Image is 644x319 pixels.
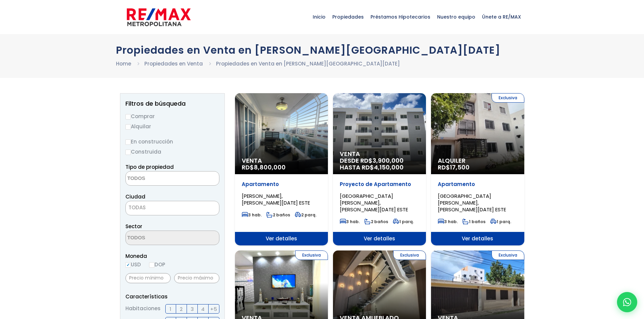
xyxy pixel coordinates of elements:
[438,157,517,164] span: Alquiler
[201,305,205,313] span: 4
[450,163,470,171] span: 17,500
[127,7,191,27] img: remax-metropolitana-logo
[125,148,219,156] label: Construida
[340,157,419,171] span: DESDE RD$
[149,262,154,268] input: DOP
[434,7,479,27] span: Nuestro equipo
[340,181,419,188] p: Proyecto de Apartamento
[374,163,404,171] span: 4,150,000
[126,203,219,212] span: TODAS
[242,212,262,218] span: 3 hab.
[438,181,517,188] p: Apartamento
[492,250,524,260] span: Exclusiva
[393,219,414,224] span: 1 parq.
[125,193,145,200] span: Ciudad
[125,100,219,107] h2: Filtros de búsqueda
[144,60,203,67] a: Propiedades en Venta
[125,137,219,146] label: En construcción
[254,163,286,171] span: 8,800,000
[242,157,321,164] span: Venta
[125,114,131,119] input: Comprar
[462,219,485,224] span: 1 baños
[125,262,131,268] input: USD
[125,124,131,130] input: Alquilar
[125,163,174,170] span: Tipo de propiedad
[125,223,142,230] span: Sector
[242,163,286,171] span: RD$
[126,171,191,186] textarea: Search
[364,219,388,224] span: 2 baños
[125,292,219,301] p: Características
[125,304,161,314] span: Habitaciones
[125,260,141,269] label: USD
[266,212,290,218] span: 2 baños
[116,44,528,56] h1: Propiedades en Venta en [PERSON_NAME][GEOGRAPHIC_DATA][DATE]
[340,219,360,224] span: 3 hab.
[210,305,217,313] span: +5
[367,7,434,27] span: Préstamos Hipotecarios
[126,231,191,245] textarea: Search
[235,93,328,245] a: Venta RD$8,800,000 Apartamento [PERSON_NAME], [PERSON_NAME][DATE] ESTE 3 hab. 2 baños 2 parq. Ver...
[125,112,219,121] label: Comprar
[492,93,524,103] span: Exclusiva
[180,305,183,313] span: 2
[242,192,310,206] span: [PERSON_NAME], [PERSON_NAME][DATE] ESTE
[479,7,524,27] span: Únete a RE/MAX
[340,164,419,171] span: HASTA RD$
[295,250,328,260] span: Exclusiva
[149,260,165,269] label: DOP
[340,151,419,157] span: Venta
[393,250,426,260] span: Exclusiva
[125,273,171,283] input: Precio mínimo
[431,232,524,245] span: Ver detalles
[125,150,131,155] input: Construida
[340,192,408,213] span: [GEOGRAPHIC_DATA][PERSON_NAME], [PERSON_NAME][DATE] ESTE
[329,7,367,27] span: Propiedades
[373,156,404,165] span: 3,900,000
[235,232,328,245] span: Ver detalles
[216,59,400,68] li: Propiedades en Venta en [PERSON_NAME][GEOGRAPHIC_DATA][DATE]
[438,219,458,224] span: 3 hab.
[333,93,426,245] a: Venta DESDE RD$3,900,000 HASTA RD$4,150,000 Proyecto de Apartamento [GEOGRAPHIC_DATA][PERSON_NAME...
[116,60,131,67] a: Home
[170,305,171,313] span: 1
[431,93,524,245] a: Exclusiva Alquiler RD$17,500 Apartamento [GEOGRAPHIC_DATA][PERSON_NAME], [PERSON_NAME][DATE] ESTE...
[174,273,219,283] input: Precio máximo
[125,252,219,260] span: Moneda
[191,305,194,313] span: 3
[242,181,321,188] p: Apartamento
[438,163,470,171] span: RD$
[438,192,506,213] span: [GEOGRAPHIC_DATA][PERSON_NAME], [PERSON_NAME][DATE] ESTE
[490,219,511,224] span: 1 parq.
[125,201,219,215] span: TODAS
[295,212,316,218] span: 2 parq.
[128,204,146,211] span: TODAS
[125,139,131,145] input: En construcción
[333,232,426,245] span: Ver detalles
[309,7,329,27] span: Inicio
[125,122,219,131] label: Alquilar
